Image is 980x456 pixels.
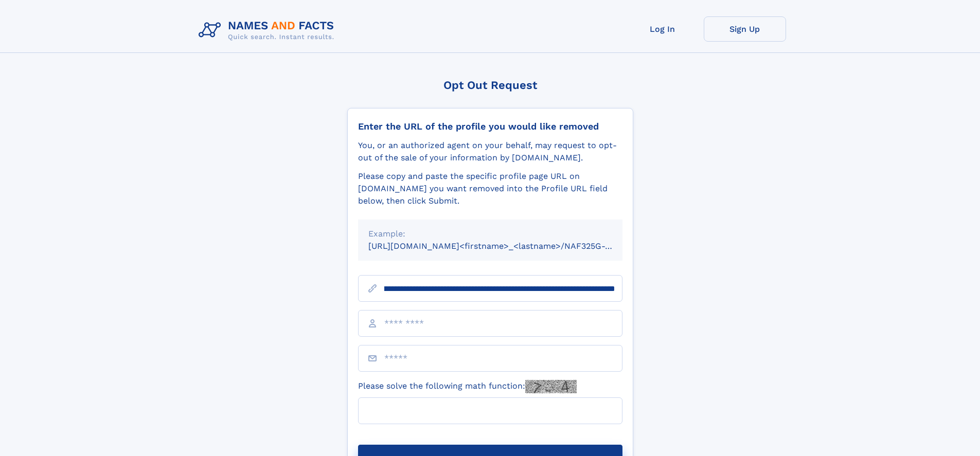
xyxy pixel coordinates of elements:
[194,16,343,44] img: Logo Names and Facts
[368,241,642,251] small: [URL][DOMAIN_NAME]<firstname>_<lastname>/NAF325G-xxxxxxxx
[368,228,612,240] div: Example:
[358,380,577,393] label: Please solve the following math function:
[358,139,622,164] div: You, or an authorized agent on your behalf, may request to opt-out of the sale of your informatio...
[358,170,622,207] div: Please copy and paste the specific profile page URL on [DOMAIN_NAME] you want removed into the Pr...
[704,16,786,42] a: Sign Up
[358,121,622,132] div: Enter the URL of the profile you would like removed
[347,79,633,92] div: Opt Out Request
[621,16,704,42] a: Log In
